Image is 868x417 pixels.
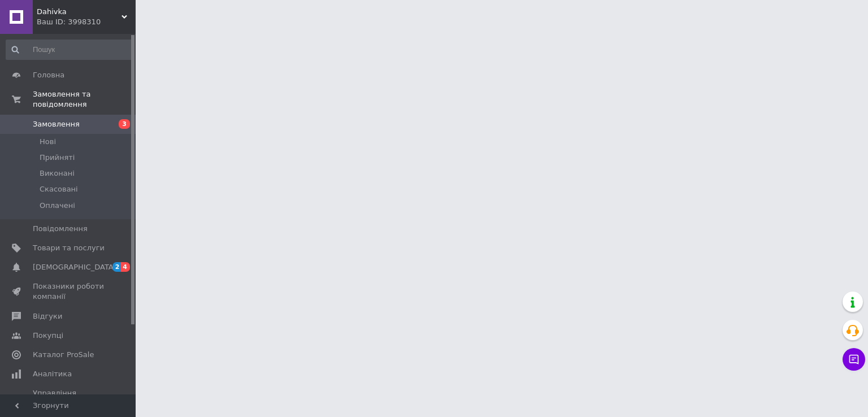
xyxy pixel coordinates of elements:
[37,7,121,17] span: Dahivka
[37,17,136,27] div: Ваш ID: 3998310
[40,153,75,163] span: Прийняті
[33,281,105,302] span: Показники роботи компанії
[112,262,121,272] span: 2
[33,243,105,253] span: Товари та послуги
[40,137,56,147] span: Нові
[119,119,130,129] span: 3
[121,262,130,272] span: 4
[33,369,72,379] span: Аналітика
[33,70,64,80] span: Головна
[40,168,75,179] span: Виконані
[33,89,136,110] span: Замовлення та повідомлення
[33,311,62,322] span: Відгуки
[33,350,94,360] span: Каталог ProSale
[33,388,105,409] span: Управління сайтом
[40,184,78,194] span: Скасовані
[40,201,75,211] span: Оплачені
[33,262,116,272] span: [DEMOGRAPHIC_DATA]
[33,331,63,341] span: Покупці
[843,348,865,371] button: Чат з покупцем
[33,119,80,129] span: Замовлення
[33,224,88,234] span: Повідомлення
[6,40,133,60] input: Пошук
